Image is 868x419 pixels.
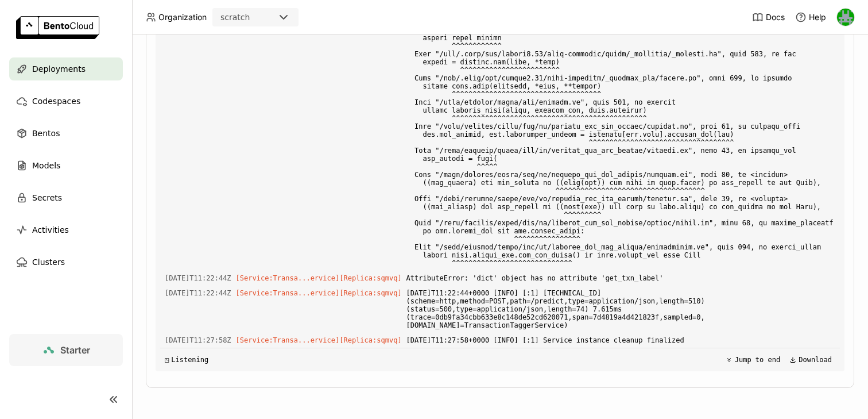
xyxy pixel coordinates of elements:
[220,11,250,23] div: scratch
[339,274,401,282] span: [Replica:sqmvq]
[339,289,401,297] span: [Replica:sqmvq]
[165,356,169,364] span: ◳
[158,12,207,22] span: Organization
[9,334,123,366] a: Starter
[795,11,826,23] div: Help
[236,289,340,297] span: [Service:Transa...ervice]
[406,272,835,285] span: AttributeError: 'dict' object has no attribute 'get_txn_label'
[32,191,62,205] span: Secrets
[32,223,69,237] span: Activities
[236,336,340,344] span: [Service:Transa...ervice]
[766,12,785,22] span: Docs
[165,356,208,364] div: Listening
[809,12,826,22] span: Help
[9,251,123,274] a: Clusters
[32,62,86,76] span: Deployments
[32,255,65,269] span: Clusters
[722,353,784,367] button: Jump to end
[406,287,835,332] span: [DATE]T11:22:44+0000 [INFO] [:1] [TECHNICAL_ID] (scheme=http,method=POST,path=/predict,type=appli...
[32,159,60,172] span: Models
[752,11,785,23] a: Docs
[406,334,835,347] span: [DATE]T11:27:58+0000 [INFO] [:1] Service instance cleanup finalized
[165,334,231,347] span: 2025-09-23T11:27:58.471Z
[339,336,401,344] span: [Replica:sqmvq]
[251,12,252,24] input: Selected scratch.
[9,57,123,80] a: Deployments
[32,126,60,140] span: Bentos
[9,186,123,209] a: Secrets
[837,9,854,26] img: Sean Hickey
[9,122,123,145] a: Bentos
[60,344,90,356] span: Starter
[16,16,99,39] img: logo
[9,218,123,241] a: Activities
[786,353,835,367] button: Download
[165,287,231,299] span: 2025-09-23T11:22:44.792Z
[32,94,80,108] span: Codespaces
[165,272,231,285] span: 2025-09-23T11:22:44.792Z
[9,154,123,177] a: Models
[9,90,123,113] a: Codespaces
[236,274,340,282] span: [Service:Transa...ervice]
